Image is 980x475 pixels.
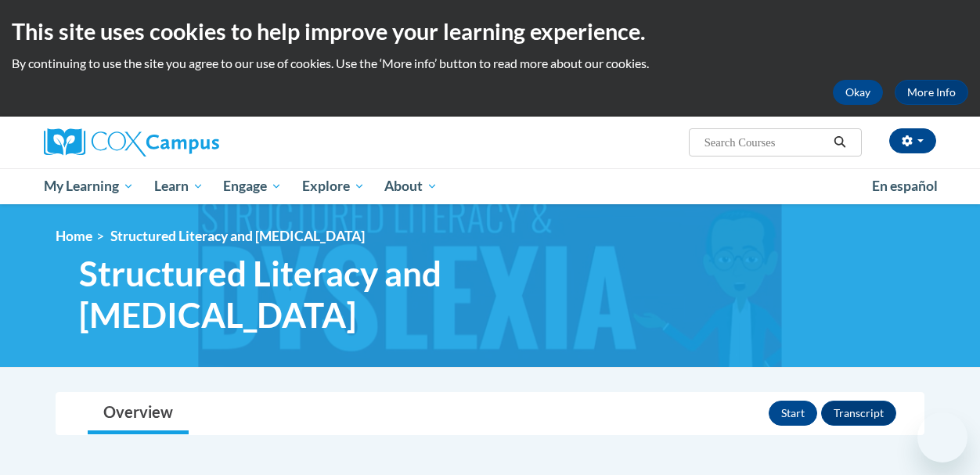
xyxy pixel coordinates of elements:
a: Learn [144,168,214,204]
span: Engage [223,177,282,196]
a: Explore [292,168,375,204]
span: My Learning [44,177,134,196]
a: Home [56,228,92,244]
div: Main menu [32,168,948,204]
span: About [384,177,438,196]
button: Search [828,133,852,152]
img: Cox Campus [44,128,219,157]
span: Structured Literacy and [MEDICAL_DATA] [79,253,619,336]
iframe: Button to launch messaging window [917,412,967,462]
h2: This site uses cookies to help improve your learning experience. [12,16,968,47]
span: En español [872,178,938,194]
span: Structured Literacy and [MEDICAL_DATA] [110,228,365,244]
button: Transcript [821,401,896,426]
a: Overview [88,393,189,434]
a: Engage [213,168,292,204]
button: Account Settings [889,128,936,153]
span: Learn [154,177,204,196]
a: About [375,168,449,204]
a: En español [862,170,948,203]
button: Start [769,401,817,426]
span: Explore [302,177,365,196]
a: More Info [895,80,968,105]
a: Cox Campus [44,128,326,157]
a: My Learning [34,168,144,204]
input: Search Courses [703,133,828,152]
p: By continuing to use the site you agree to our use of cookies. Use the ‘More info’ button to read... [12,55,968,72]
button: Okay [833,80,883,105]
